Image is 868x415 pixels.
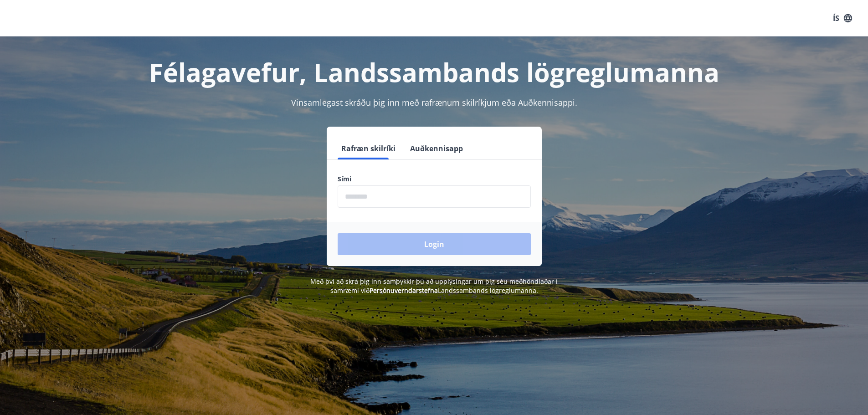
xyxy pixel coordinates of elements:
button: Auðkennisapp [406,138,467,159]
button: Rafræn skilríki [338,138,399,159]
a: Persónuverndarstefna [370,286,438,295]
label: Sími [338,174,531,184]
h1: Félagavefur, Landssambands lögreglumanna [117,55,751,89]
button: ÍS [828,10,857,26]
span: Með því að skrá þig inn samþykkir þú að upplýsingar um þig séu meðhöndlaðar í samræmi við Landssa... [310,277,558,295]
span: Vinsamlegast skráðu þig inn með rafrænum skilríkjum eða Auðkennisappi. [291,97,577,108]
